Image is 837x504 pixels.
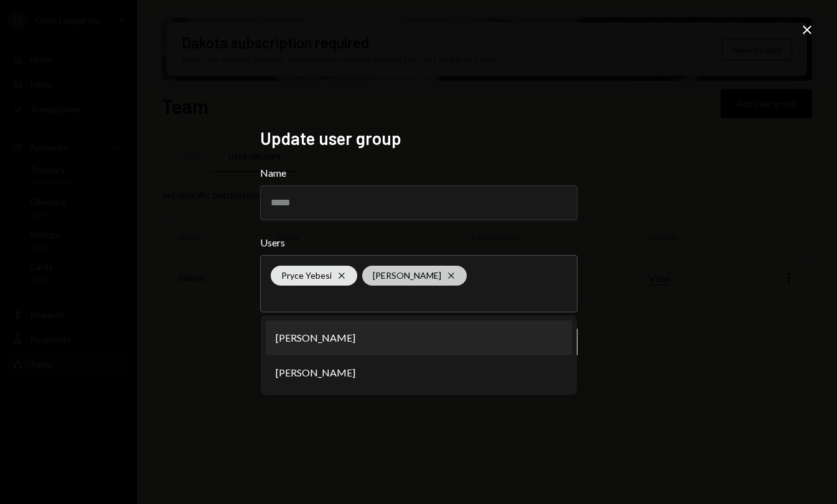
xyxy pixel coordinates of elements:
[260,235,577,250] label: Users
[362,266,467,286] div: [PERSON_NAME]
[266,320,572,355] li: [PERSON_NAME]
[266,355,572,390] li: [PERSON_NAME]
[271,266,357,286] div: Pryce Yebesi
[260,166,577,180] label: Name
[260,126,577,151] h2: Update user group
